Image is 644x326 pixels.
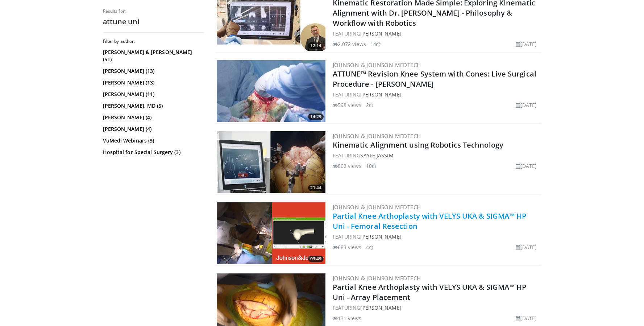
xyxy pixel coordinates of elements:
span: 14:29 [308,114,324,120]
a: [PERSON_NAME] & [PERSON_NAME] (51) [103,49,203,63]
li: 2 [366,101,373,109]
div: FEATURING [333,152,540,159]
a: [PERSON_NAME] [360,30,401,37]
span: 03:49 [308,256,324,262]
a: Hospital for Special Surgery (3) [103,149,203,156]
div: FEATURING [333,304,540,311]
a: Partial Knee Arthoplasty with VELYS UKA & SIGMA™ HP Uni - Array Placement [333,282,527,302]
span: 12:14 [308,42,324,49]
li: 862 views [333,162,362,170]
li: 4 [366,243,373,251]
h3: Filter by author: [103,38,204,44]
a: VuMedi Webinars (3) [103,137,203,144]
a: Johnson & Johnson MedTech [333,203,421,211]
li: [DATE] [516,162,537,170]
li: 2,072 views [333,40,366,48]
h2: attune uni [103,17,204,26]
a: Johnson & Johnson MedTech [333,132,421,140]
div: FEATURING [333,233,540,240]
a: [PERSON_NAME] [360,233,401,240]
li: [DATE] [516,40,537,48]
div: FEATURING [333,91,540,98]
a: [PERSON_NAME] (13) [103,79,203,86]
a: 14:29 [217,60,325,122]
li: 131 views [333,314,362,322]
a: Partial Knee Arthoplasty with VELYS UKA & SIGMA™ HP Uni - Femoral Resection [333,211,527,231]
a: [PERSON_NAME], MD (5) [103,102,203,110]
div: FEATURING [333,30,540,37]
li: [DATE] [516,314,537,322]
a: ATTUNE™ Revision Knee System with Cones: Live Surgical Procedure - [PERSON_NAME] [333,69,536,89]
a: Johnson & Johnson MedTech [333,275,421,282]
li: 598 views [333,101,362,109]
img: 705d66c7-7729-4914-89a6-8e718c27a9fe.300x170_q85_crop-smart_upscale.jpg [217,60,325,122]
a: [PERSON_NAME] (4) [103,114,203,121]
span: 21:44 [308,185,324,191]
a: [PERSON_NAME] (4) [103,125,203,133]
a: [PERSON_NAME] (11) [103,91,203,98]
li: [DATE] [516,101,537,109]
img: 85482610-0380-4aae-aa4a-4a9be0c1a4f1.300x170_q85_crop-smart_upscale.jpg [217,131,325,193]
a: Kinematic Alignment using Robotics Technology [333,140,504,150]
a: Johnson & Johnson MedTech [333,61,421,69]
li: 14 [370,40,381,48]
a: 03:49 [217,202,325,264]
li: 10 [366,162,376,170]
a: [PERSON_NAME] (13) [103,67,203,75]
img: 13513cbe-2183-4149-ad2a-2a4ce2ec625a.png.300x170_q85_crop-smart_upscale.png [217,202,325,264]
a: [PERSON_NAME] [360,304,401,311]
p: Results for: [103,8,204,14]
li: 683 views [333,243,362,251]
a: [PERSON_NAME] [360,91,401,98]
li: [DATE] [516,243,537,251]
a: Sayfe Jassim [360,152,393,159]
a: 21:44 [217,131,325,193]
